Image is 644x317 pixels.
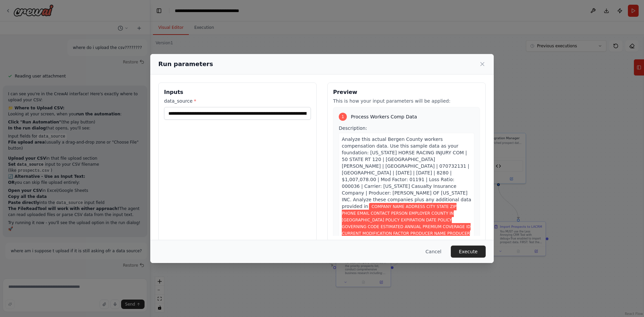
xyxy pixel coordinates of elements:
[342,137,471,209] span: Analyze this actual Bergen County workers compensation data. Use this sample data as your foundat...
[351,113,417,120] span: Process Workers Comp Data
[339,113,347,121] div: 1
[164,88,311,96] h3: Inputs
[158,59,213,69] h2: Run parameters
[342,203,471,311] span: Variable: data_source
[339,125,367,131] span: Description:
[333,88,480,96] h3: Preview
[164,98,311,104] label: data_source
[451,246,486,258] button: Execute
[333,98,480,104] p: This is how your input parameters will be applied:
[420,246,447,258] button: Cancel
